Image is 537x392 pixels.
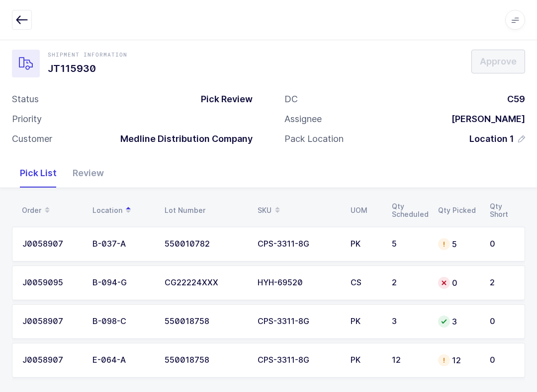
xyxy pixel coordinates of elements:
[112,133,253,145] div: Medline Distribution Company
[490,278,515,287] div: 2
[471,50,525,73] button: Approve
[392,356,426,365] div: 12
[392,317,426,326] div: 3
[284,133,344,145] div: Pack Location
[12,93,39,105] div: Status
[258,317,339,326] div: CPS-3311-8G
[92,317,153,326] div: B-098-C
[92,356,153,365] div: E-064-A
[12,159,65,188] div: Pick List
[490,202,515,218] div: Qty Short
[48,51,127,59] div: Shipment Information
[392,240,426,249] div: 5
[22,356,81,365] div: J0058907
[438,238,478,250] div: 5
[490,356,515,365] div: 0
[165,206,246,214] div: Lot Number
[469,133,525,145] button: Location 1
[392,202,426,218] div: Qty Scheduled
[490,240,515,249] div: 0
[438,316,478,327] div: 3
[258,356,339,365] div: CPS-3311-8G
[22,278,81,287] div: J0059095
[165,317,246,326] div: 550018758
[258,202,339,219] div: SKU
[92,240,153,249] div: B-037-A
[351,278,380,287] div: CS
[469,133,514,145] span: Location 1
[12,113,42,125] div: Priority
[490,317,515,326] div: 0
[351,240,380,249] div: PK
[438,206,478,214] div: Qty Picked
[22,240,81,249] div: J0058907
[284,93,298,105] div: DC
[258,240,339,249] div: CPS-3311-8G
[284,113,322,125] div: Assignee
[438,277,478,289] div: 0
[48,61,127,76] h1: JT115930
[480,55,517,67] span: Approve
[22,202,81,219] div: Order
[165,278,246,287] div: CG22224XXX
[444,113,525,125] div: [PERSON_NAME]
[507,94,525,104] span: C59
[165,240,246,249] div: 550010782
[92,278,153,287] div: B-094-G
[193,93,253,105] div: Pick Review
[22,317,81,326] div: J0058907
[392,278,426,287] div: 2
[92,202,153,219] div: Location
[351,317,380,326] div: PK
[65,159,112,188] div: Review
[12,133,52,145] div: Customer
[351,356,380,365] div: PK
[438,354,478,366] div: 12
[165,356,246,365] div: 550018758
[351,206,380,214] div: UOM
[258,278,339,287] div: HYH-69520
